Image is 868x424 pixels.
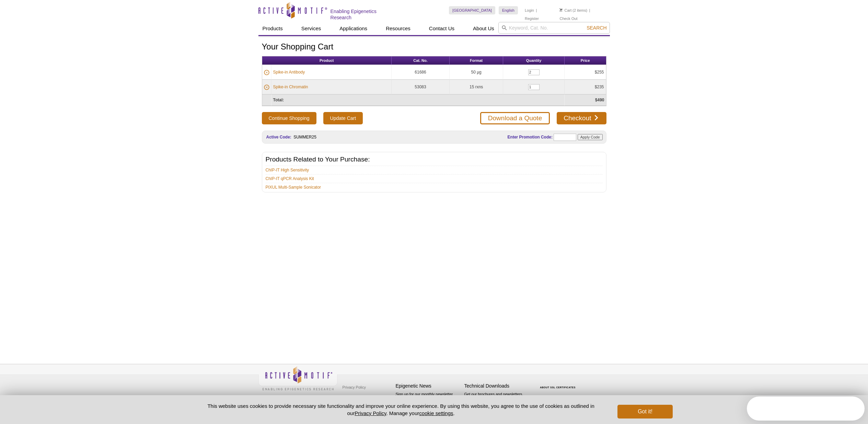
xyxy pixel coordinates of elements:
a: Download a Quote [480,112,550,124]
a: Privacy Policy [341,382,368,392]
a: Terms & Conditions [341,392,377,403]
iframe: Intercom live chat discovery launcher [747,397,865,421]
a: Register [525,16,539,21]
a: Checkout [557,112,606,124]
a: English [499,6,518,14]
a: Services [297,22,325,35]
button: Got it! [617,405,672,419]
a: ABOUT SSL CERTIFICATES [540,386,576,389]
a: ChIP-IT High Sensitivity [266,167,309,173]
button: Search [585,25,609,31]
p: This website uses cookies to provide necessary site functionality and improve your online experie... [196,402,606,417]
a: Spike-in Chromatin [273,84,308,90]
a: Spike-in Antibody [273,69,305,75]
p: Get our brochures and newsletters, or request them by mail. [464,391,530,409]
td: 50 µg [450,65,503,80]
a: Contact Us [425,22,459,35]
img: Your Cart [559,8,563,12]
td: 53083 [392,80,450,94]
span: Quantity [526,58,542,63]
span: Product [320,58,334,63]
li: (2 items) [559,6,587,14]
label: Enter Promotion Code: [507,135,553,140]
td: 61686 [392,65,450,80]
span: Cat. No. [413,58,428,63]
label: Active Code: [266,135,291,140]
table: Click to Verify - This site chose Symantec SSL for secure e-commerce and confidential communicati... [533,376,585,391]
input: Keyword, Cat. No. [498,22,610,34]
iframe: Intercom live chat [845,401,861,417]
h4: Epigenetic News [396,383,461,389]
a: About Us [469,22,498,35]
h4: Technical Downloads [464,383,530,389]
button: Continue Shopping [262,112,316,124]
h2: Products Related to Your Purchase: [266,156,603,163]
h2: Enabling Epigenetics Research [331,8,399,21]
span: Price [581,58,590,63]
a: Login [525,8,534,13]
input: Apply Code [578,134,603,140]
a: Privacy Policy [355,410,386,416]
td: $235 [565,80,606,94]
a: Resources [382,22,415,35]
td: 15 rxns [450,80,503,94]
td: $255 [565,65,606,80]
li: | [589,6,590,14]
a: [GEOGRAPHIC_DATA] [449,6,495,14]
a: ChIP-IT qPCR Analysis Kit [266,176,314,182]
li: SUMMER25 [293,135,317,140]
span: Format [470,58,483,63]
a: Cart [559,8,571,13]
img: Active Motif, [258,364,337,392]
a: Products [258,22,287,35]
span: Search [587,25,606,31]
strong: $490 [595,98,604,102]
strong: Total: [273,98,284,102]
a: PIXUL Multi-Sample Sonicator [266,184,321,190]
h1: Your Shopping Cart [262,42,606,52]
li: | [536,6,537,14]
a: Check Out [559,16,577,21]
a: Applications [335,22,371,35]
button: cookie settings [419,410,453,416]
input: Update Cart [323,112,363,124]
p: Sign up for our monthly newsletter highlighting recent publications in the field of epigenetics. [396,391,461,415]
